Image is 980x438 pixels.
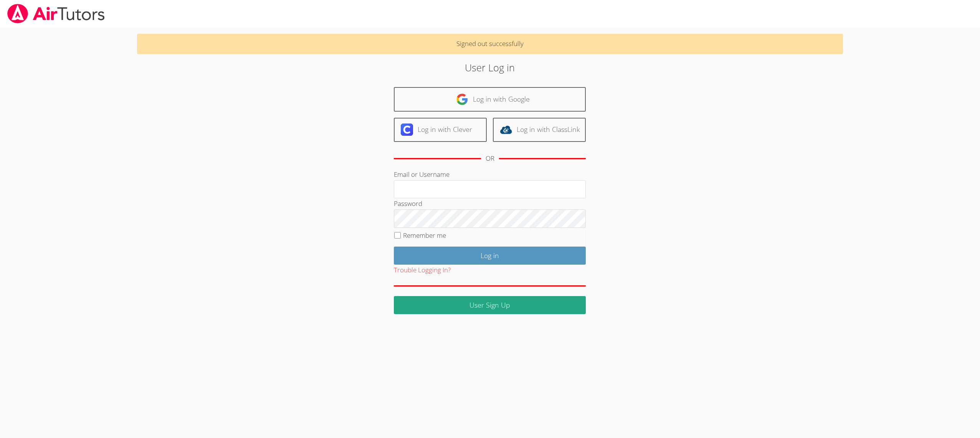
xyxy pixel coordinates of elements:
[394,118,487,142] a: Log in with Clever
[493,118,586,142] a: Log in with ClassLink
[7,4,106,23] img: airtutors_banner-c4298cdbf04f3fff15de1276eac7730deb9818008684d7c2e4769d2f7ddbe033.png
[225,60,755,75] h2: User Log in
[394,265,451,276] button: Trouble Logging In?
[403,231,446,240] label: Remember me
[394,247,586,265] input: Log in
[500,123,512,136] img: classlink-logo-d6bb404cc1216ec64c9a2012d9dc4662098be43eaf13dc465df04b49fa7ab582.svg
[394,199,422,208] label: Password
[401,123,413,136] img: clever-logo-6eab21bc6e7a338710f1a6ff85c0baf02591cd810cc4098c63d3a4b26e2feb20.svg
[394,296,586,314] a: User Sign Up
[486,153,494,164] div: OR
[137,34,843,54] p: Signed out successfully
[394,87,586,111] a: Log in with Google
[394,170,450,179] label: Email or Username
[456,93,468,105] img: google-logo-50288ca7cdecda66e5e0955fdab243c47b7ad437acaf1139b6f446037453330a.svg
